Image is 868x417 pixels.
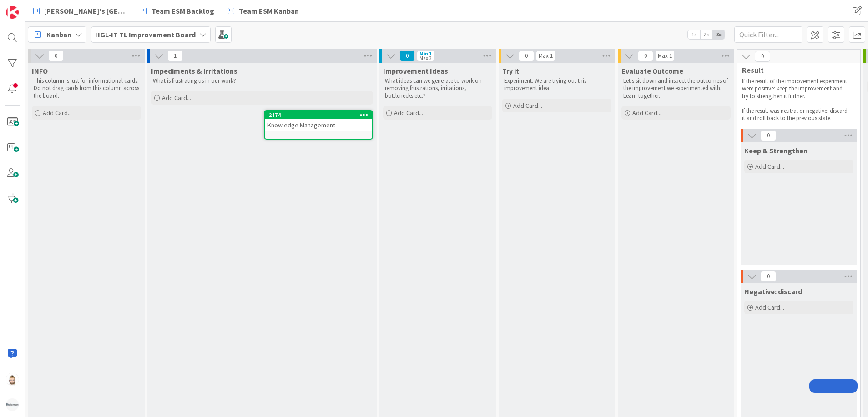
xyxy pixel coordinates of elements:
[34,77,139,100] p: This column is just for informational cards. Do not drag cards from this column across the board.
[269,112,372,118] div: 2174
[658,54,672,58] div: Max 1
[638,50,653,61] span: 0
[95,30,196,39] b: HGL-IT TL Improvement Board
[6,373,19,386] img: Rv
[519,50,534,61] span: 0
[46,29,71,40] span: Kanban
[6,398,19,411] img: avatar
[734,26,802,43] input: Quick Filter...
[6,6,19,19] img: Visit kanbanzone.com
[419,51,432,56] div: Min 1
[744,146,807,155] span: Keep & Strengthen
[621,66,683,75] span: Evaluate Outcome
[265,119,372,131] div: Knowledge Management
[239,5,299,16] span: Team ESM Kanban
[222,3,304,19] a: Team ESM Kanban
[744,287,802,296] span: Negative: discard
[700,30,712,39] span: 2x
[632,109,661,117] span: Add Card...
[623,77,729,100] p: Let's sit down and inspect the outcomes of the improvement we experimented with. Learn together.
[265,111,372,131] div: 2174Knowledge Management
[383,66,448,75] span: Improvement Ideas
[167,50,183,61] span: 1
[419,56,431,60] div: Max 3
[48,50,64,61] span: 0
[502,66,519,75] span: Try it
[712,30,725,39] span: 3x
[761,271,776,282] span: 0
[151,5,214,16] span: Team ESM Backlog
[43,109,72,117] span: Add Card...
[28,3,132,19] a: [PERSON_NAME]'s [GEOGRAPHIC_DATA]
[32,66,48,75] span: INFO
[265,111,372,119] div: 2174
[385,77,490,100] p: What ideas can we generate to work on removing frustrations, irritations, bottlenecks etc.?
[135,3,220,19] a: Team ESM Backlog
[742,107,849,122] p: If the result was neutral or negative: discard it and roll back to the previous state.
[755,51,770,62] span: 0
[761,130,776,141] span: 0
[688,30,700,39] span: 1x
[153,77,371,85] p: What is frustrating us in our work?
[742,65,849,75] span: Result
[151,66,237,75] span: Impediments & Irritations
[539,54,553,58] div: Max 1
[513,101,542,110] span: Add Card...
[44,5,127,16] span: [PERSON_NAME]'s [GEOGRAPHIC_DATA]
[742,78,849,100] p: If the result of the improvement experiment were positive: keep the improvement and try to streng...
[162,94,191,102] span: Add Card...
[755,303,784,311] span: Add Card...
[755,162,784,171] span: Add Card...
[399,50,415,61] span: 0
[394,109,423,117] span: Add Card...
[504,77,610,92] p: Experiment: We are trying out this improvement idea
